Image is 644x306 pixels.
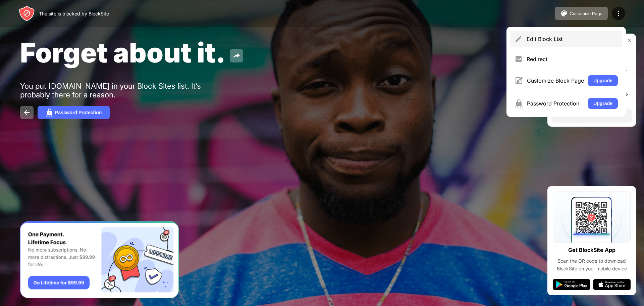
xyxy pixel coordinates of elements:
[568,245,615,255] div: Get BlockSite App
[20,82,227,99] div: You put [DOMAIN_NAME] in your Block Sites list. It’s probably there for a reason.
[232,52,240,60] img: share.svg
[527,100,584,107] div: Password Protection
[20,36,226,69] span: Forget about it.
[588,75,618,86] button: Upgrade
[515,35,523,43] img: menu-pencil.svg
[23,108,31,117] img: back.svg
[515,99,523,107] img: menu-password.svg
[570,11,602,16] div: Customize Page
[515,55,523,63] img: menu-redirect.svg
[39,11,109,16] div: The site is blocked by BlockSite
[527,77,584,84] div: Customize Block Page
[614,9,623,17] img: menu-icon.svg
[555,7,608,20] button: Customize Page
[560,9,568,17] img: pallet.svg
[553,191,631,243] img: qrcode.svg
[20,221,179,298] iframe: Banner
[527,56,618,62] div: Redirect
[55,110,102,115] div: Password Protection
[553,257,631,272] div: Scan the QR code to download BlockSite on your mobile device
[553,279,590,290] img: google-play.svg
[38,106,110,119] button: Password Protection
[593,279,631,290] img: app-store.svg
[588,98,618,109] button: Upgrade
[515,77,523,85] img: menu-customize.svg
[527,36,618,42] div: Edit Block List
[627,38,632,43] img: rate-us-close.svg
[19,5,35,21] img: header-logo.svg
[46,108,54,117] img: password.svg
